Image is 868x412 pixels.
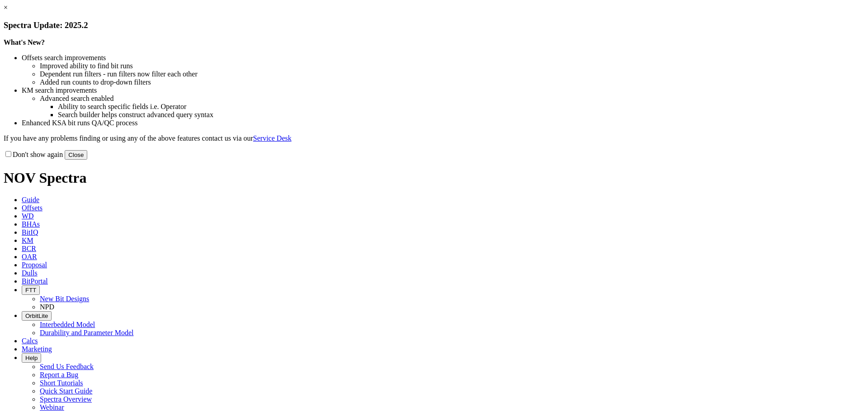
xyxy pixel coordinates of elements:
[40,321,95,328] a: Interbedded Model
[40,395,92,403] a: Spectra Overview
[4,170,864,186] h1: NOV Spectra
[4,134,864,142] p: If you have any problems finding or using any of the above features contact us via our
[40,78,864,86] li: Added run counts to drop-down filters
[58,111,864,119] li: Search builder helps construct advanced query syntax
[253,134,292,142] a: Service Desk
[22,196,39,204] span: Guide
[25,287,36,294] span: FTT
[65,150,87,160] button: Close
[4,4,8,11] a: ×
[22,237,33,244] span: KM
[58,103,864,111] li: Ability to search specific fields i.e. Operator
[22,253,37,260] span: OAR
[22,212,34,220] span: WD
[25,313,48,319] span: OrbitLite
[40,62,864,70] li: Improved ability to find bit runs
[40,379,83,387] a: Short Tutorials
[22,269,38,277] span: Dulls
[4,151,63,158] label: Don't show again
[40,371,78,379] a: Report a Bug
[22,261,47,269] span: Proposal
[40,303,54,311] a: NPD
[40,329,134,336] a: Durability and Parameter Model
[22,119,864,127] li: Enhanced KSA bit runs QA/QC process
[22,86,864,95] li: KM search improvements
[40,403,64,411] a: Webinar
[40,387,92,395] a: Quick Start Guide
[40,363,94,370] a: Send Us Feedback
[22,245,36,252] span: BCR
[25,355,38,361] span: Help
[22,345,52,353] span: Marketing
[40,70,864,78] li: Dependent run filters - run filters now filter each other
[22,220,40,228] span: BHAs
[22,204,42,212] span: Offsets
[4,38,45,46] strong: What's New?
[22,277,48,285] span: BitPortal
[40,95,864,103] li: Advanced search enabled
[22,228,38,236] span: BitIQ
[22,54,864,62] li: Offsets search improvements
[40,295,89,303] a: New Bit Designs
[4,20,864,30] h3: Spectra Update: 2025.2
[22,337,38,345] span: Calcs
[5,151,11,157] input: Don't show again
